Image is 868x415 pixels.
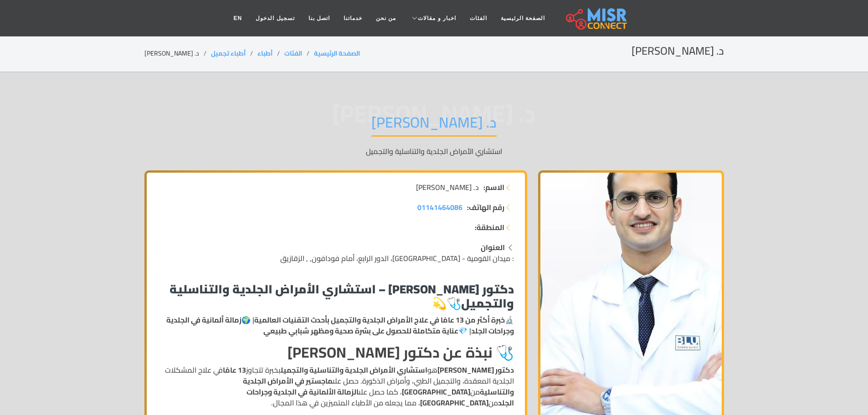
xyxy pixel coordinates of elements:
strong: دكتور [PERSON_NAME] – استشاري الأمراض الجلدية والتناسلية والتجميل [169,278,514,314]
a: تسجيل الدخول [249,10,301,27]
strong: استشاري الأمراض الجلدية والتناسلية والتجميل [281,363,427,377]
strong: 🩺 نبذة عن دكتور [PERSON_NAME] [288,338,514,366]
a: من نحن [369,10,403,27]
a: 01141464086 [417,202,462,213]
a: أطباء [257,47,272,59]
a: EN [227,10,249,27]
p: 🔬 | 🌍 | 💎 [158,314,514,336]
strong: [GEOGRAPHIC_DATA] [402,385,470,399]
strong: العنوان [481,241,505,254]
strong: رقم الهاتف: [467,202,504,213]
strong: ماجستير في الأمراض الجلدية والتناسلية [243,374,514,399]
strong: الزمالة الألمانية في الجلدية وجراحات الجلد [247,385,514,410]
h1: د. [PERSON_NAME] [371,113,497,137]
img: main.misr_connect [566,7,627,30]
strong: الاسم: [483,182,504,193]
span: : ميدان القومية - [GEOGRAPHIC_DATA]، الدور الرابع، أمام فودافون, , الزقازيق [280,251,514,265]
span: اخبار و مقالات [418,14,456,22]
strong: خبرة أكثر من 13 عامًا في علاج الأمراض الجلدية والتجميل بأحدث التقنيات العالمية [254,313,505,327]
strong: زمالة ألمانية في الجلدية وجراحات الجلد [166,313,514,338]
a: اتصل بنا [302,10,337,27]
a: أطباء تجميل [211,47,246,59]
h3: 🩺💫 [158,282,514,310]
strong: دكتور [PERSON_NAME] [437,363,514,377]
strong: 13 عامًا [223,363,246,377]
p: هو بخبرة تتجاوز في علاج المشكلات الجلدية المعقدة، والتجميل الطبي، وأمراض الذكورة. حصل على من ، كم... [158,364,514,408]
a: اخبار و مقالات [403,10,463,27]
p: استشاري الأمراض الجلدية والتناسلية والتجميل [144,146,724,157]
span: 01141464086 [417,200,462,214]
li: د. [PERSON_NAME] [144,49,211,58]
a: الفئات [463,10,494,27]
strong: [GEOGRAPHIC_DATA] [420,396,488,410]
a: الصفحة الرئيسية [494,10,552,27]
a: خدماتنا [337,10,369,27]
a: الصفحة الرئيسية [314,47,360,59]
a: الفئات [284,47,302,59]
span: د. [PERSON_NAME] [416,182,479,193]
h2: د. [PERSON_NAME] [632,45,724,58]
strong: المنطقة: [475,222,504,233]
strong: عناية متكاملة للحصول على بشرة صحية ومظهر شبابي طبيعي [263,324,458,338]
